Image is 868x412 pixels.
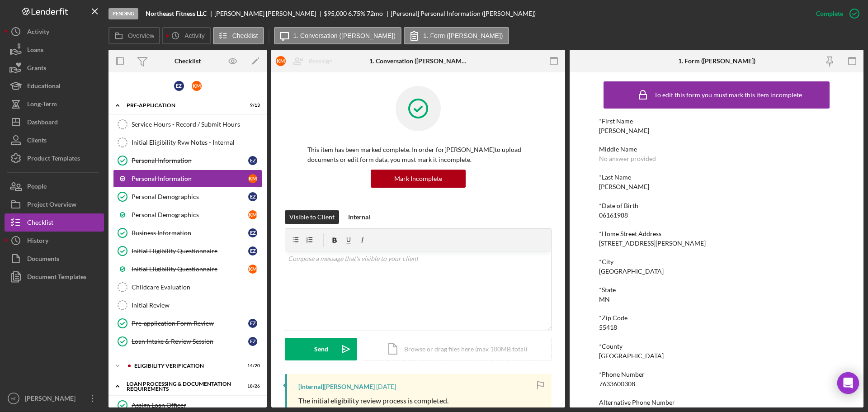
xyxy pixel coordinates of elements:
[5,131,104,149] button: Clients
[132,284,262,291] div: Childcare Evaluation
[174,81,184,91] div: E Z
[113,260,262,278] a: Initial Eligibility QuestionnaireKM
[599,258,834,265] div: *City
[307,145,529,165] p: This item has been marked complete. In order for [PERSON_NAME] to upload documents or edit form d...
[5,95,104,113] button: Long-Term
[27,131,47,152] div: Clients
[192,81,202,91] div: K M
[113,332,262,350] a: Loan Intake & Review SessionEZ
[213,27,264,44] button: Checklist
[113,278,262,296] a: Childcare Evaluation
[113,242,262,260] a: Initial Eligibility QuestionnaireEZ
[162,27,210,44] button: Activity
[27,113,58,133] div: Dashboard
[5,113,104,131] button: Dashboard
[113,314,262,332] a: Pre-application Form ReviewEZ
[248,192,257,201] div: E Z
[132,121,262,128] div: Service Hours - Record / Submit Hours
[5,195,104,213] button: Project Overview
[599,296,610,303] div: MN
[27,95,57,115] div: Long-Term
[184,32,204,39] label: Activity
[285,210,339,224] button: Visible to Client
[274,27,401,44] button: 1. Conversation ([PERSON_NAME])
[599,268,664,275] div: [GEOGRAPHIC_DATA]
[599,314,834,322] div: *Zip Code
[27,250,59,270] div: Documents
[248,319,257,328] div: E Z
[27,77,61,97] div: Educational
[5,389,104,407] button: HF[PERSON_NAME]
[132,247,248,255] div: Initial Eligibility Questionnaire
[599,174,834,181] div: *Last Name
[599,183,649,190] div: [PERSON_NAME]
[108,8,138,19] div: Pending
[599,230,834,237] div: *Home Street Address
[293,32,396,39] label: 1. Conversation ([PERSON_NAME])
[132,402,262,409] div: Assign Loan Officer
[27,59,46,79] div: Grants
[132,139,262,146] div: Initial Eligibility Rvw Notes - Internal
[285,338,357,360] button: Send
[27,195,76,216] div: Project Overview
[654,91,802,99] div: To edit this form you must mark this item incomplete
[113,206,262,224] a: Personal DemographicsKM
[5,77,104,95] button: Educational
[5,177,104,195] button: People
[132,265,248,273] div: Initial Eligibility Questionnaire
[232,32,258,39] label: Checklist
[23,389,81,410] div: [PERSON_NAME]
[599,324,617,331] div: 55418
[113,188,262,206] a: Personal DemographicsEZ
[5,149,104,167] button: Product Templates
[5,213,104,232] button: Checklist
[5,41,104,59] a: Loans
[248,174,257,183] div: K M
[298,396,448,405] span: The initial eligibility review process is completed.
[807,5,863,23] button: Complete
[27,41,43,61] div: Loans
[391,10,536,17] div: [Personal] Personal Information ([PERSON_NAME])
[146,10,207,17] b: Northeast Fitness LLC
[248,156,257,165] div: E Z
[113,170,262,188] a: Personal InformationKM
[27,268,86,288] div: Document Templates
[5,232,104,250] a: History
[113,224,262,242] a: Business InformationEZ
[128,32,154,39] label: Overview
[113,133,262,152] a: Initial Eligibility Rvw Notes - Internal
[113,296,262,314] a: Initial Review
[599,286,834,294] div: *State
[27,232,48,252] div: History
[132,338,248,345] div: Loan Intake & Review Session
[599,202,834,209] div: *Date of Birth
[599,371,834,378] div: *Phone Number
[276,56,286,66] div: K M
[5,250,104,268] button: Documents
[11,396,17,401] text: HF
[5,59,104,77] button: Grants
[308,52,333,70] div: Reassign
[248,228,257,237] div: E Z
[599,155,656,162] div: No answer provided
[394,170,442,188] div: Mark Incomplete
[271,52,342,70] button: KMReassign
[599,399,834,406] div: Alternative Phone Number
[5,23,104,41] button: Activity
[423,32,503,39] label: 1. Form ([PERSON_NAME])
[127,103,237,108] div: Pre-Application
[837,372,859,394] div: Open Intercom Messenger
[175,57,201,65] div: Checklist
[27,177,47,198] div: People
[132,211,248,218] div: Personal Demographics
[599,118,834,125] div: *First Name
[599,352,664,360] div: [GEOGRAPHIC_DATA]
